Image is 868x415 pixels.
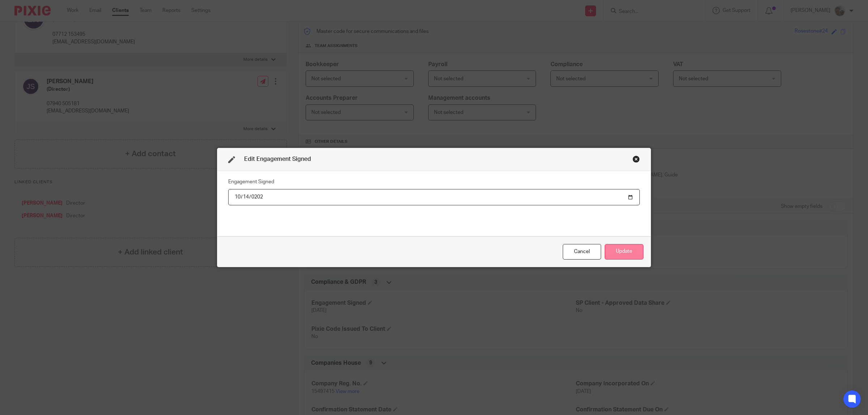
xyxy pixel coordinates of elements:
button: Update [605,244,643,260]
div: Close this dialog window [563,244,601,260]
span: Edit Engagement Signed [244,156,311,162]
input: YYYY-MM-DD [228,189,640,205]
label: Engagement Signed [228,178,274,185]
div: Close this dialog window [633,155,640,163]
